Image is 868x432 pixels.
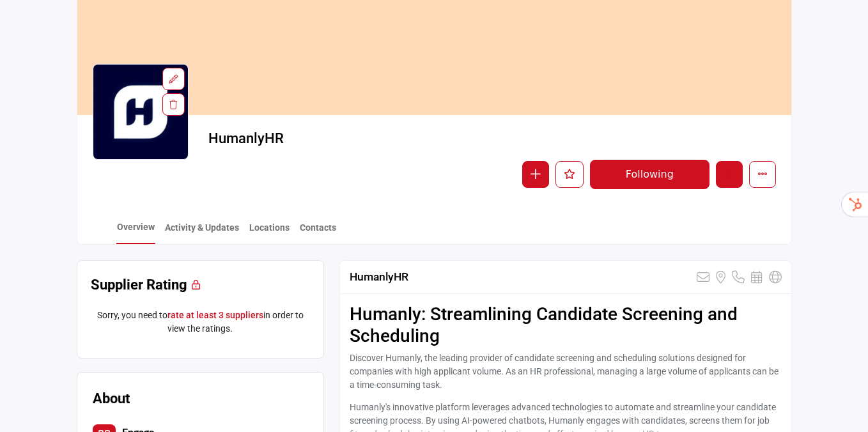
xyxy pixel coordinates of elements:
a: Activity & Updates [164,221,240,243]
button: Following [590,160,709,189]
button: More details [749,161,776,188]
div: Aspect Ratio:1:1,Size:400x400px [162,68,185,90]
button: Edit company [716,161,743,188]
p: Discover Humanly, the leading provider of candidate screening and scheduling solutions designed f... [350,351,782,392]
a: Contacts [299,221,337,243]
a: rate at least 3 suppliers [167,310,263,320]
h2: Humanly: Streamlining Candidate Screening and Scheduling [350,304,782,346]
h2: HumanlyHR [208,130,560,147]
button: Like [555,161,584,188]
p: Sorry, you need to in order to view the ratings. [91,309,310,336]
h2: About [93,388,130,409]
h2: HumanlyHR [350,270,408,284]
a: Overview [116,220,155,244]
h2: Supplier Rating [91,274,187,295]
a: Locations [249,221,290,243]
